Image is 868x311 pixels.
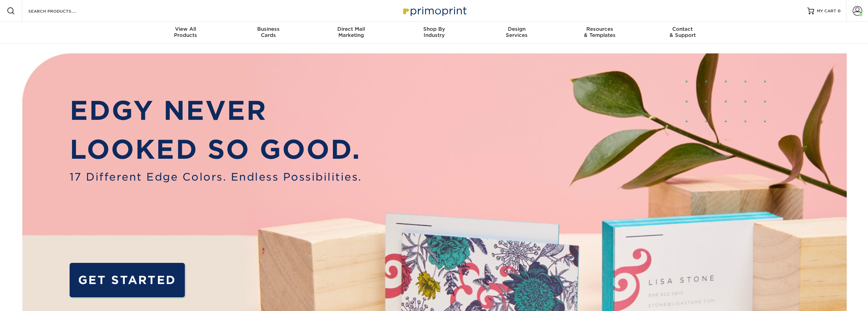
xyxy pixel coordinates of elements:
[393,22,475,44] a: Shop ByIndustry
[28,7,94,15] input: SEARCH PRODUCTS.....
[838,9,841,13] span: 0
[227,22,310,44] a: BusinessCards
[400,3,468,18] img: Primoprint
[817,8,836,14] span: MY CART
[144,26,227,38] div: Products
[70,130,362,169] p: LOOKED SO GOOD.
[310,26,393,32] span: Direct Mail
[558,26,641,38] div: & Templates
[475,26,558,38] div: Services
[558,22,641,44] a: Resources& Templates
[475,22,558,44] a: DesignServices
[70,169,362,185] span: 17 Different Edge Colors. Endless Possibilities.
[144,22,227,44] a: View AllProducts
[70,91,362,130] p: EDGY NEVER
[393,26,475,38] div: Industry
[144,26,227,32] span: View All
[475,26,558,32] span: Design
[70,263,185,297] a: GET STARTED
[641,26,724,38] div: & Support
[227,26,310,32] span: Business
[227,26,310,38] div: Cards
[641,22,724,44] a: Contact& Support
[310,26,393,38] div: Marketing
[310,22,393,44] a: Direct MailMarketing
[641,26,724,32] span: Contact
[393,26,475,32] span: Shop By
[558,26,641,32] span: Resources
